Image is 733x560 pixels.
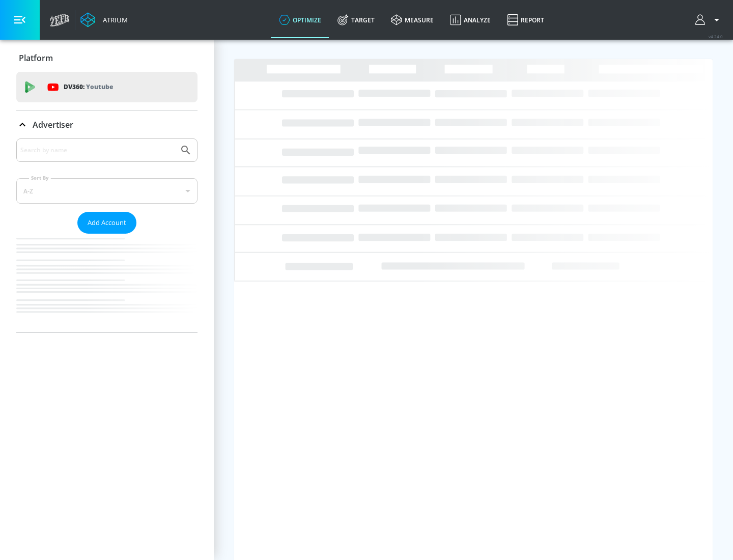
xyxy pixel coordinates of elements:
[16,178,198,204] div: A-Z
[499,2,552,38] a: Report
[86,81,113,92] p: Youtube
[271,2,329,38] a: optimize
[16,44,198,72] div: Platform
[19,52,53,64] p: Platform
[99,15,128,24] div: Atrium
[16,138,198,332] div: Advertiser
[64,81,113,93] p: DV360:
[77,212,136,234] button: Add Account
[329,2,383,38] a: Target
[88,217,126,229] span: Add Account
[16,110,198,139] div: Advertiser
[33,119,73,130] p: Advertiser
[709,34,723,39] span: v 4.24.0
[442,2,499,38] a: Analyze
[16,72,198,102] div: DV360: Youtube
[20,144,175,157] input: Search by name
[16,234,198,332] nav: list of Advertiser
[80,12,128,27] a: Atrium
[29,175,51,181] label: Sort By
[383,2,442,38] a: measure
